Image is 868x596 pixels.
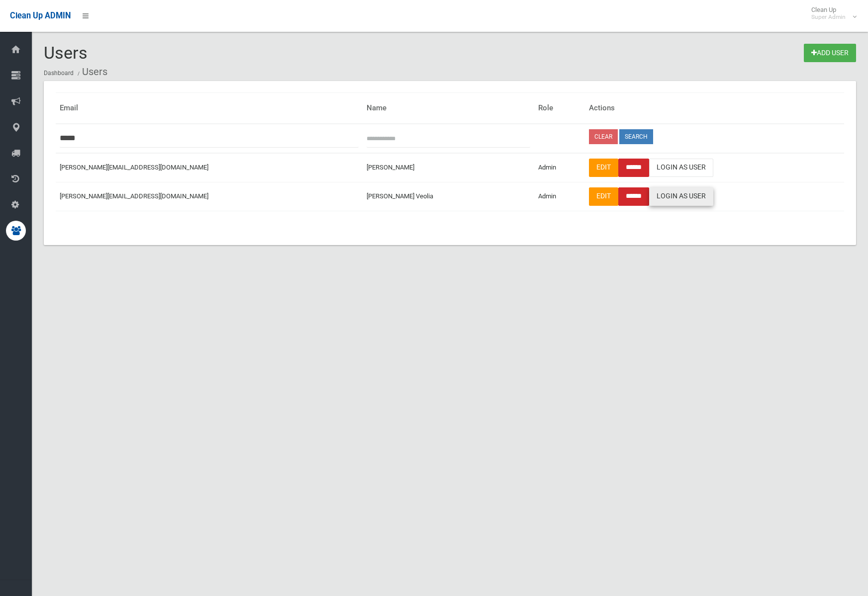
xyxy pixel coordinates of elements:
td: [PERSON_NAME] Veolia [363,182,534,211]
h4: Email [60,104,359,112]
a: Login As User [649,187,713,206]
a: Dashboard [44,70,74,77]
a: Edit [589,187,618,206]
a: Clear [589,129,618,144]
h4: Actions [589,104,840,112]
small: Super Admin [811,13,846,21]
span: Clean Up ADMIN [10,11,71,20]
td: [PERSON_NAME] [363,153,534,182]
h4: Name [367,104,530,112]
h4: Role [538,104,581,112]
span: Clean Up [806,6,856,21]
a: Add User [804,44,856,62]
li: Users [75,63,107,81]
td: Admin [534,153,585,182]
a: Edit [589,159,618,177]
a: Login As User [649,159,713,177]
button: Search [619,129,653,144]
span: Users [44,43,88,63]
td: Admin [534,182,585,211]
td: [PERSON_NAME][EMAIL_ADDRESS][DOMAIN_NAME] [56,153,363,182]
td: [PERSON_NAME][EMAIL_ADDRESS][DOMAIN_NAME] [56,182,363,211]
